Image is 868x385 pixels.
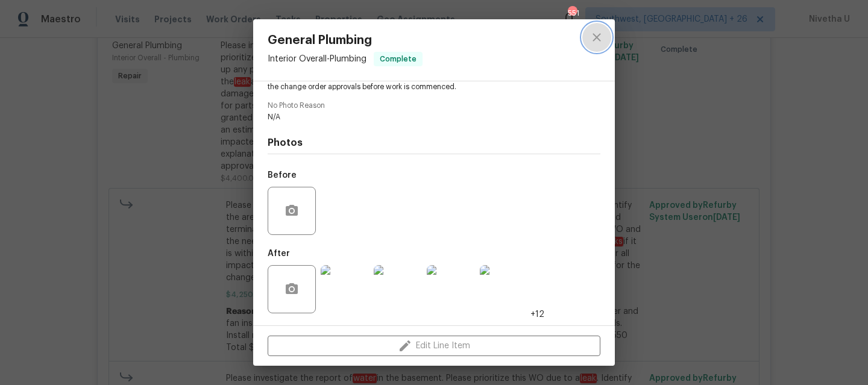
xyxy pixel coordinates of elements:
h5: Before [268,171,297,180]
div: 551 [568,7,576,19]
span: Complete [375,53,421,65]
button: close [582,23,611,52]
span: Interior Overall - Plumbing [268,55,366,63]
h5: After [268,249,290,258]
span: General Plumbing [268,34,423,47]
span: No Photo Reason [268,102,600,110]
h4: Photos [268,137,600,149]
span: +12 [530,308,544,321]
span: N/A [268,112,567,122]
